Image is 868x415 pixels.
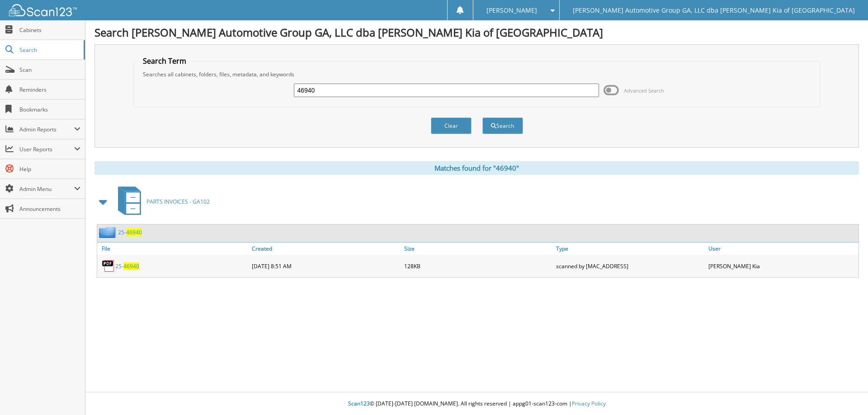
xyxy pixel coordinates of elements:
span: 46940 [126,228,142,236]
a: Type [554,242,706,255]
button: Clear [431,117,472,134]
div: [DATE] 8:51 AM [250,257,402,275]
span: Scan [19,66,80,74]
span: Cabinets [19,26,80,34]
span: [PERSON_NAME] Automotive Group GA, LLC dba [PERSON_NAME] Kia of [GEOGRAPHIC_DATA] [573,8,855,13]
a: Privacy Policy [572,400,606,407]
button: Search [482,117,523,134]
span: Bookmarks [19,106,80,113]
span: Advanced Search [624,87,664,94]
legend: Search Term [138,56,191,66]
div: scanned by [MAC_ADDRESS] [554,257,706,275]
span: Scan123 [348,400,370,407]
span: User Reports [19,145,74,153]
a: User [706,242,859,255]
a: Size [402,242,554,255]
span: Admin Menu [19,185,74,193]
div: Matches found for "46940" [94,161,859,175]
span: Reminders [19,86,80,93]
div: 128KB [402,257,554,275]
span: Admin Reports [19,126,74,133]
a: 25-46940 [118,228,142,236]
a: File [97,242,250,255]
a: 25-46940 [115,262,139,270]
span: [PERSON_NAME] [486,8,537,13]
span: PARTS INVOICES - GA102 [146,198,210,205]
iframe: Chat Widget [823,372,868,415]
img: PDF.png [102,259,115,273]
img: scan123-logo-white.svg [9,4,77,16]
img: folder2.png [99,227,118,238]
a: Created [250,242,402,255]
span: Announcements [19,205,80,213]
div: [PERSON_NAME] Kia [706,257,859,275]
div: Searches all cabinets, folders, files, metadata, and keywords [138,70,816,78]
a: PARTS INVOICES - GA102 [113,184,210,219]
h1: Search [PERSON_NAME] Automotive Group GA, LLC dba [PERSON_NAME] Kia of [GEOGRAPHIC_DATA] [94,25,859,40]
span: Help [19,165,80,173]
div: © [DATE]-[DATE] [DOMAIN_NAME]. All rights reserved | appg01-scan123-com | [85,393,868,415]
span: 46940 [123,262,139,270]
span: Search [19,46,79,54]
